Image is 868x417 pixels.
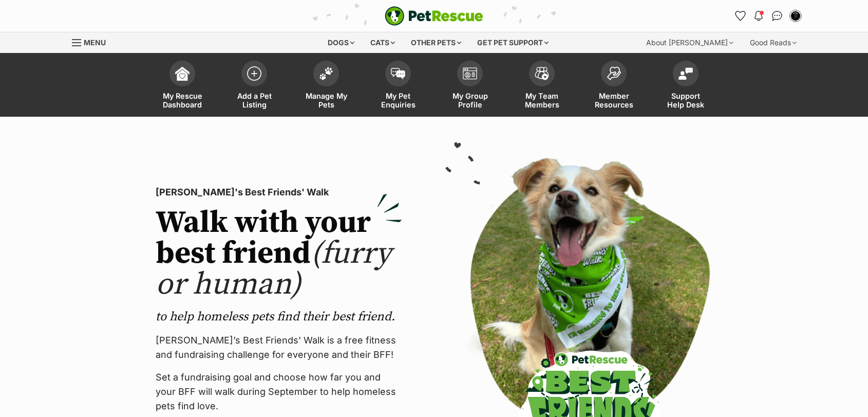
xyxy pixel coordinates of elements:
[156,208,402,300] h2: Walk with your best friend
[363,32,402,53] div: Cats
[678,67,693,80] img: help-desk-icon-fdf02630f3aa405de69fd3d07c3f3aa587a6932b1a1747fa1d2bba05be0121f9.svg
[470,32,556,53] div: Get pet support
[84,38,106,47] span: Menu
[732,8,804,24] ul: Account quick links
[743,32,804,53] div: Good Reads
[519,92,565,109] span: My Team Members
[156,333,402,362] p: [PERSON_NAME]’s Best Friends' Walk is a free fitness and fundraising challenge for everyone and t...
[319,67,333,80] img: manage-my-pets-icon-02211641906a0b7f246fdf0571729dbe1e7629f14944591b6c1af311fb30b64b.svg
[375,92,421,109] span: My Pet Enquiries
[385,6,483,26] a: PetRescue
[362,56,434,117] a: My Pet Enquiries
[535,67,549,80] img: team-members-icon-5396bd8760b3fe7c0b43da4ab00e1e3bb1a5d9ba89233759b79545d2d3fc5d0d.svg
[156,370,402,413] p: Set a fundraising goal and choose how far you and your BFF will walk during September to help hom...
[156,185,402,200] p: [PERSON_NAME]'s Best Friends' Walk
[578,56,650,117] a: Member Resources
[639,32,741,53] div: About [PERSON_NAME]
[175,66,190,81] img: dashboard-icon-eb2f2d2d3e046f16d808141f083e7271f6b2e854fb5c12c21221c1fb7104beca.svg
[156,309,402,325] p: to help homeless pets find their best friend.
[591,92,637,109] span: Member Resources
[506,56,578,117] a: My Team Members
[146,56,218,117] a: My Rescue Dashboard
[663,92,709,109] span: Support Help Desk
[750,8,767,24] button: Notifications
[772,11,783,21] img: chat-41dd97257d64d25036548639549fe6c8038ab92f7586957e7f3b1b290dea8141.svg
[385,6,483,26] img: logo-e224e6f780fb5917bec1dbf3a21bbac754714ae5b6737aabdf751b685950b380.svg
[790,11,801,21] img: Paiten Hunter profile pic
[290,56,362,117] a: Manage My Pets
[463,67,477,80] img: group-profile-icon-3fa3cf56718a62981997c0bc7e787c4b2cf8bcc04b72c1350f741eb67cf2f40e.svg
[156,234,391,304] span: (furry or human)
[159,92,205,109] span: My Rescue Dashboard
[732,8,748,24] a: Favourites
[231,92,277,109] span: Add a Pet Listing
[769,8,785,24] a: Conversations
[218,56,290,117] a: Add a Pet Listing
[434,56,506,117] a: My Group Profile
[404,32,468,53] div: Other pets
[303,92,349,109] span: Manage My Pets
[607,66,621,80] img: member-resources-icon-8e73f808a243e03378d46382f2149f9095a855e16c252ad45f914b54edf8863c.svg
[247,66,261,81] img: add-pet-listing-icon-0afa8454b4691262ce3f59096e99ab1cd57d4a30225e0717b998d2c9b9846f56.svg
[391,68,405,79] img: pet-enquiries-icon-7e3ad2cf08bfb03b45e93fb7055b45f3efa6380592205ae92323e6603595dc1f.svg
[447,92,493,109] span: My Group Profile
[650,56,722,117] a: Support Help Desk
[320,32,362,53] div: Dogs
[787,8,804,24] button: My account
[72,32,113,51] a: Menu
[754,11,763,21] img: notifications-46538b983faf8c2785f20acdc204bb7945ddae34d4c08c2a6579f10ce5e182be.svg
